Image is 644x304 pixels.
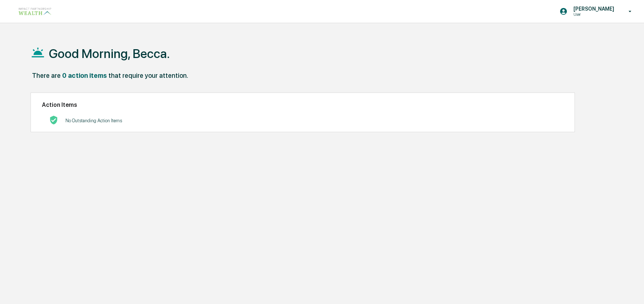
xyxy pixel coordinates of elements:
div: 0 action items [62,72,107,79]
h1: Good Morning, Becca. [49,46,170,61]
h2: Action Items [42,101,563,108]
p: [PERSON_NAME] [568,6,618,12]
div: that require your attention. [108,72,188,79]
p: No Outstanding Action Items [65,118,122,123]
img: logo [18,7,53,16]
p: User [568,12,618,17]
img: No Actions logo [49,116,58,124]
div: There are [32,72,61,79]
